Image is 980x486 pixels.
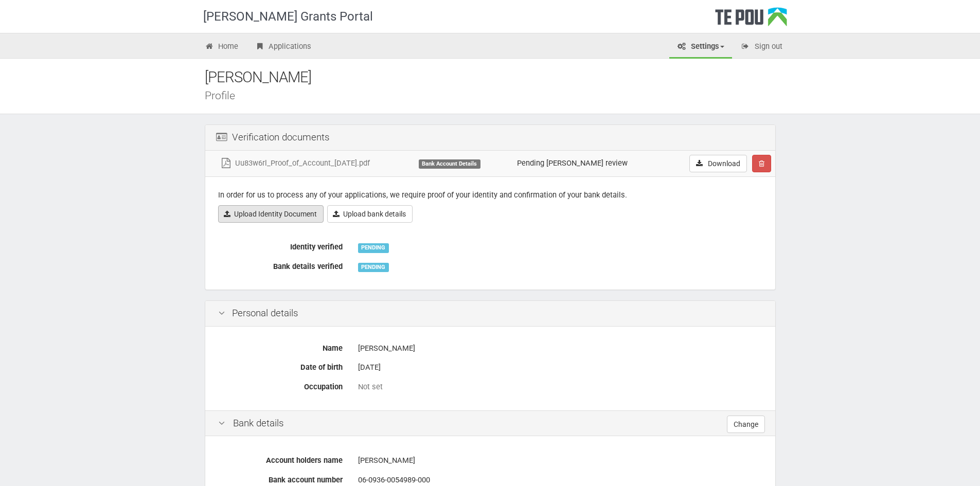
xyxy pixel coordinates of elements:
label: Identity verified [210,238,350,253]
div: Not set [358,382,762,392]
a: Change [727,416,765,433]
a: Home [197,36,246,59]
td: Pending [PERSON_NAME] review [513,151,662,177]
div: [PERSON_NAME] [358,452,762,470]
div: PENDING [358,243,389,253]
div: [PERSON_NAME] [205,66,791,88]
a: Sign out [733,36,790,59]
div: Te Pou Logo [715,7,787,33]
label: Bank details verified [210,258,350,272]
label: Bank account number [210,471,350,485]
div: [PERSON_NAME] [358,339,762,357]
a: Download [689,155,747,172]
a: Upload bank details [327,205,413,223]
label: Account holders name [210,452,350,466]
div: Personal details [205,301,775,327]
p: In order for us to process any of your applications, we require proof of your identity and confir... [218,190,762,201]
a: Upload Identity Document [218,205,324,223]
a: Uu83w6rl_Proof_of_Account_[DATE].pdf [220,158,370,168]
div: Verification documents [205,125,775,151]
div: Bank details [205,410,775,437]
div: PENDING [358,263,389,272]
label: Occupation [210,378,350,392]
div: Profile [205,90,791,101]
div: [DATE] [358,358,762,376]
a: Applications [247,36,319,59]
label: Date of birth [210,358,350,373]
label: Name [210,339,350,354]
a: Settings [669,36,732,59]
div: Bank Account Details [419,159,480,169]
